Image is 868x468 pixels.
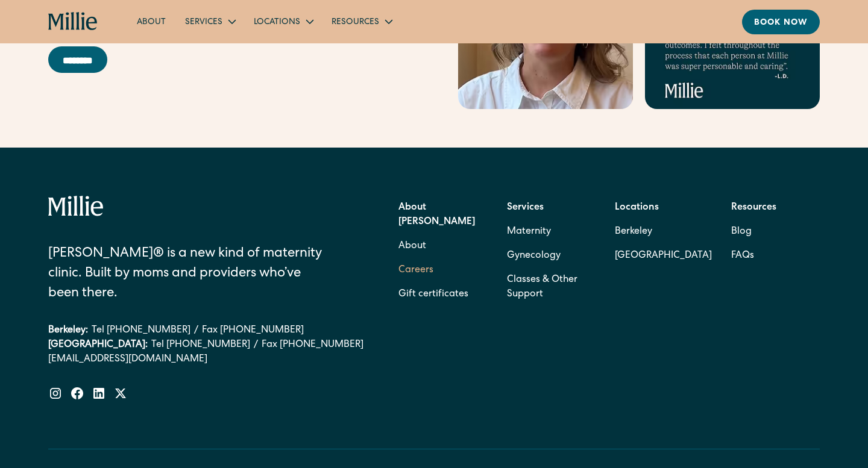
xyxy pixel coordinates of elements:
a: Fax [PHONE_NUMBER] [202,323,304,338]
div: Services [175,11,244,31]
div: Locations [244,11,322,31]
strong: About [PERSON_NAME] [398,203,475,227]
a: home [48,12,98,31]
a: Classes & Other Support [507,268,596,307]
div: Locations [254,16,300,29]
div: Book now [754,17,808,30]
div: [PERSON_NAME]® is a new kind of maternity clinic. Built by moms and providers who’ve been there. [48,245,332,304]
a: Tel [PHONE_NUMBER] [151,338,250,352]
a: Blog [731,220,752,244]
div: / [254,338,258,352]
div: Services [185,16,222,29]
strong: Services [507,203,544,213]
div: [GEOGRAPHIC_DATA]: [48,338,148,352]
a: About [398,234,426,258]
a: Book now [742,10,820,34]
a: Tel [PHONE_NUMBER] [92,323,190,338]
a: Gynecology [507,244,561,268]
a: [EMAIL_ADDRESS][DOMAIN_NAME] [48,352,364,367]
div: Berkeley: [48,323,88,338]
a: [GEOGRAPHIC_DATA] [615,244,712,268]
a: Berkeley [615,220,712,244]
strong: Resources [731,203,776,213]
div: Resources [322,11,401,31]
a: FAQs [731,244,754,268]
div: / [194,323,198,338]
strong: Locations [615,203,659,213]
a: Careers [398,258,433,282]
a: Maternity [507,220,551,244]
div: Resources [332,16,379,29]
a: About [127,11,175,31]
a: Gift certificates [398,282,468,307]
a: Fax [PHONE_NUMBER] [262,338,363,352]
